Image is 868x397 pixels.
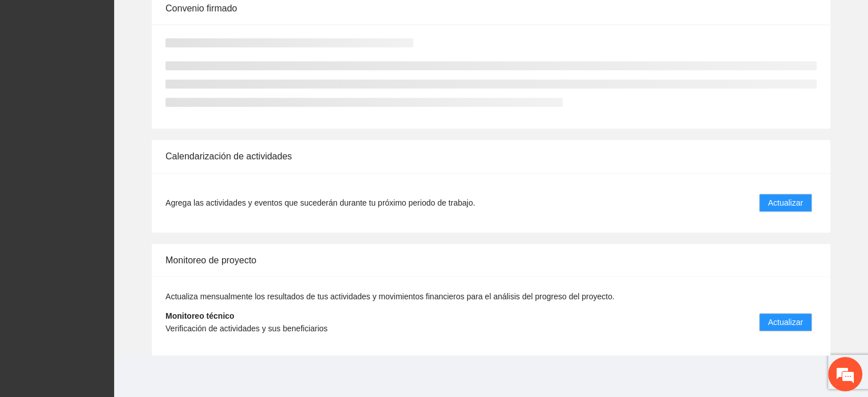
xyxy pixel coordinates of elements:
span: Actualiza mensualmente los resultados de tus actividades y movimientos financieros para el anális... [165,292,615,301]
button: Actualizar [759,313,812,331]
span: Verificación de actividades y sus beneficiarios [165,324,328,333]
span: Estamos en línea. [66,132,158,247]
div: Calendarización de actividades [165,140,817,173]
span: Actualizar [768,316,803,328]
span: Actualizar [768,197,803,209]
button: Actualizar [759,194,812,212]
textarea: Escriba su mensaje y pulse “Intro” [6,271,217,311]
div: Chatee con nosotros ahora [59,58,192,73]
span: Agrega las actividades y eventos que sucederán durante tu próximo periodo de trabajo. [165,197,475,209]
div: Minimizar ventana de chat en vivo [187,6,215,33]
strong: Monitoreo técnico [165,311,235,320]
div: Monitoreo de proyecto [165,244,817,276]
